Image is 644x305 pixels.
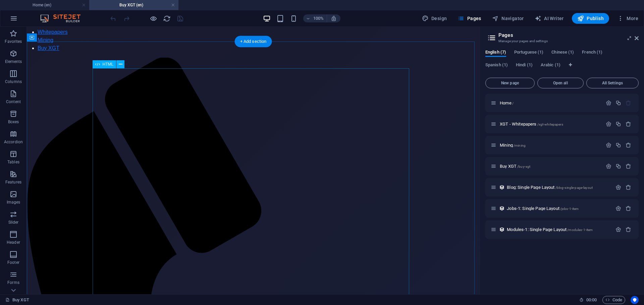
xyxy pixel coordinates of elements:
[579,296,597,304] h6: Session time
[7,159,19,165] p: Tables
[606,163,611,169] div: Settings
[6,99,21,104] p: Content
[631,296,639,304] button: Usercentrics
[89,1,178,9] h4: Buy XGT (en)
[537,123,563,126] span: /xgt-whitepapers
[606,121,611,127] div: Settings
[551,48,574,58] span: Chinese (1)
[419,13,450,24] div: Design (Ctrl+Alt+Y)
[163,15,171,22] i: Reload page
[103,62,114,66] span: HTML
[500,143,526,148] span: Mining
[235,36,272,47] div: + Add section
[5,39,22,44] p: Favorites
[313,14,324,22] h6: 100%
[5,59,22,64] p: Elements
[419,13,450,24] button: Design
[163,14,171,22] button: reload
[514,48,543,58] span: Portuguese (1)
[541,61,560,70] span: Arabic (1)
[514,144,526,147] span: /mining
[605,296,622,304] span: Code
[626,100,631,106] div: The startpage cannot be deleted
[455,13,484,24] button: Pages
[485,78,535,88] button: New page
[499,227,505,232] div: This layout is used as a template for all items (e.g. a blog post) of this collection. The conten...
[535,15,564,22] span: AI Writer
[505,206,612,211] div: Jobs-1: Single Page Layout/jobs-1-item
[149,14,157,22] button: Click here to leave preview mode and continue editing
[500,122,563,127] span: XGT - Whitepapers
[572,13,609,24] button: Publish
[507,185,593,190] span: Click to open page
[303,14,327,22] button: 100%
[4,139,23,145] p: Accordion
[615,142,621,148] div: Duplicate
[567,228,593,232] span: /modules-1-item
[615,227,621,232] div: Settings
[498,101,602,105] div: Home/
[614,13,641,24] button: More
[7,240,20,245] p: Header
[8,119,19,125] p: Boxes
[615,163,621,169] div: Duplicate
[331,15,337,21] i: On resize automatically adjust zoom level to fit chosen device.
[5,179,21,185] p: Features
[615,121,621,127] div: Duplicate
[560,207,579,211] span: /jobs-1-item
[8,220,19,225] p: Slider
[606,100,611,106] div: Settings
[516,61,533,70] span: Hindi (1)
[507,206,579,211] span: Click to open page
[615,206,621,211] div: Settings
[626,206,631,211] div: Remove
[626,163,631,169] div: Remove
[512,101,514,105] span: /
[626,227,631,232] div: Remove
[591,297,592,302] span: :
[485,50,639,75] div: Language Tabs
[485,48,506,58] span: English (7)
[498,122,602,126] div: XGT - Whitepapers/xgt-whitepapers
[500,100,514,105] span: Click to open page
[602,296,625,304] button: Code
[485,61,508,70] span: Spanish (1)
[586,296,597,304] span: 00 00
[499,184,505,190] div: This layout is used as a template for all items (e.g. a blog post) of this collection. The conten...
[577,15,604,22] span: Publish
[532,13,567,24] button: AI Writer
[39,14,89,22] img: Editor Logo
[589,81,636,85] span: All Settings
[505,227,612,232] div: Modules-1: Single Page Layout/modules-1-item
[5,296,29,304] a: Click to cancel selection. Double-click to open Pages
[498,164,602,168] div: Buy XGT/buy-xgt
[586,78,639,88] button: All Settings
[626,121,631,127] div: Remove
[537,78,584,88] button: Open all
[422,15,447,22] span: Design
[606,142,611,148] div: Settings
[615,184,621,190] div: Settings
[505,185,612,189] div: Blog: Single Page Layout/blog-single-page-layout
[626,142,631,148] div: Remove
[498,143,602,147] div: Mining/mining
[500,164,530,169] span: Buy XGT
[7,200,20,205] p: Images
[615,100,621,106] div: Duplicate
[458,15,481,22] span: Pages
[617,15,638,22] span: More
[626,184,631,190] div: Remove
[499,206,505,211] div: This layout is used as a template for all items (e.g. a blog post) of this collection. The conten...
[517,165,530,168] span: /buy-xgt
[492,15,524,22] span: Navigator
[488,81,532,85] span: New page
[582,48,602,58] span: French (1)
[5,79,22,84] p: Columns
[489,13,527,24] button: Navigator
[555,186,593,189] span: /blog-single-page-layout
[498,38,625,44] h3: Manage your pages and settings
[540,81,581,85] span: Open all
[498,32,639,38] h2: Pages
[7,260,19,265] p: Footer
[7,280,19,285] p: Forms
